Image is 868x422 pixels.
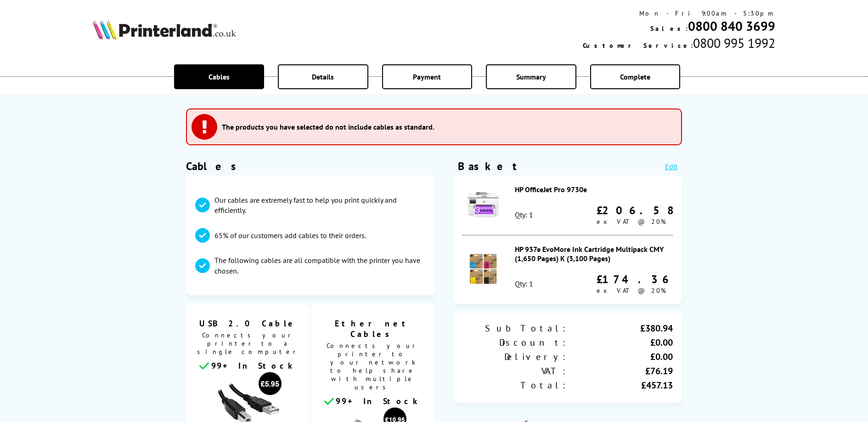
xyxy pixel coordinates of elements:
div: £457.13 [568,379,673,391]
span: 0800 995 1992 [693,34,775,51]
div: Total: [462,379,568,391]
span: Connects your printer to a single computer [191,329,305,360]
div: Basket [458,159,518,173]
span: Details [312,72,334,81]
div: £0.00 [568,336,673,348]
div: £174.36 [597,272,673,286]
img: Printerland Logo [93,19,236,40]
div: Qty: 1 [515,210,533,219]
span: USB 2.0 Cable [193,318,303,329]
span: Sales: [650,24,688,33]
span: ex VAT @ 20% [597,286,666,295]
span: Customer Service: [583,41,693,50]
span: Cables [209,72,230,81]
div: Mon - Fri 9:00am - 5:30pm [583,9,775,17]
img: HP 937e EvoMore Ink Cartridge Multipack CMY (1,650 Pages) K (3,100 Pages) [467,253,499,285]
div: VAT: [462,365,568,377]
a: Edit [665,162,677,171]
p: The following cables are all compatible with the printer you have chosen. [214,255,426,276]
span: Payment [413,72,441,81]
h1: Cables [186,159,435,173]
div: Sub Total: [462,322,568,334]
span: Connects your printer to your network to help share with multiple users [316,339,430,396]
div: £380.94 [568,322,673,334]
h3: The products you have selected do not include cables as standard. [222,122,434,131]
p: 65% of our customers add cables to their orders. [214,230,366,240]
div: £76.19 [568,365,673,377]
p: Our cables are extremely fast to help you print quickly and efficiently. [214,195,426,216]
div: Discount: [462,336,568,348]
div: Delivery: [462,351,568,363]
span: ex VAT @ 20% [597,217,666,226]
div: £206.58 [597,203,673,217]
a: 0800 840 3699 [688,17,775,34]
div: HP 937e EvoMore Ink Cartridge Multipack CMY (1,650 Pages) K (3,100 Pages) [515,245,673,263]
span: Summary [516,72,546,81]
span: Ethernet Cables [318,318,428,339]
span: Complete [620,72,650,81]
div: HP OfficeJet Pro 9730e [515,185,673,194]
span: 99+ In Stock [336,396,421,406]
img: HP OfficeJet Pro 9730e [467,188,499,221]
span: 99+ In Stock [211,360,297,371]
div: Qty: 1 [515,279,533,288]
div: £0.00 [568,351,673,363]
